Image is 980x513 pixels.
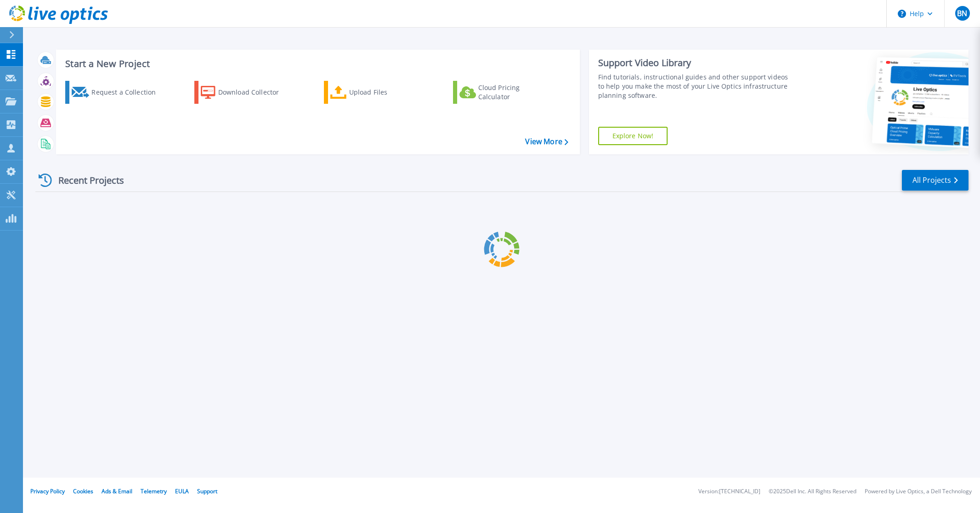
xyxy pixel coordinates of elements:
span: BN [957,10,967,17]
a: All Projects [902,170,969,191]
a: Explore Now! [598,127,668,145]
a: EULA [175,487,189,495]
div: Upload Files [349,83,423,101]
a: Request a Collection [65,81,168,104]
a: Ads & Email [102,487,132,495]
a: Telemetry [141,487,167,495]
li: Version: [TECHNICAL_ID] [698,489,760,495]
a: Support [197,487,217,495]
li: © 2025 Dell Inc. All Rights Reserved [769,489,856,495]
li: Powered by Live Optics, a Dell Technology [865,489,972,495]
a: Upload Files [324,81,426,104]
div: Request a Collection [91,83,165,101]
div: Recent Projects [35,169,136,192]
div: Find tutorials, instructional guides and other support videos to help you make the most of your L... [598,73,793,100]
a: Download Collector [194,81,297,104]
div: Support Video Library [598,57,793,69]
a: View More [525,137,568,146]
h3: Start a New Project [65,59,568,69]
a: Cookies [73,487,93,495]
a: Cloud Pricing Calculator [453,81,555,104]
a: Privacy Policy [30,487,65,495]
div: Cloud Pricing Calculator [478,83,552,101]
div: Download Collector [218,83,292,101]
